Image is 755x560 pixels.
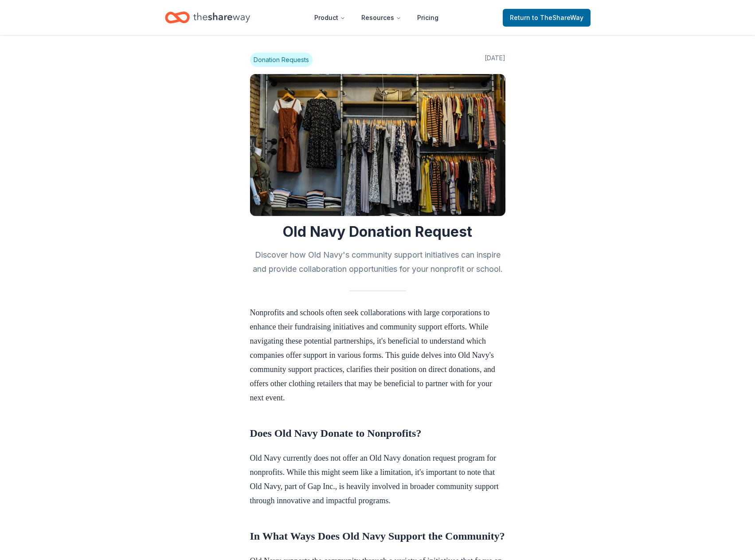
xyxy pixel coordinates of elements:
button: Product [307,9,352,27]
span: [DATE] [485,53,505,67]
span: to TheShareWay [532,14,583,21]
button: Resources [354,9,408,27]
a: Home [165,7,250,28]
nav: Main [307,7,446,28]
span: Donation Requests [250,53,313,67]
a: Pricing [410,9,446,27]
span: Return [510,12,583,23]
a: Returnto TheShareWay [503,9,591,27]
p: Old Navy currently does not offer an Old Navy donation request program for nonprofits. While this... [250,451,505,508]
p: Nonprofits and schools often seek collaborations with large corporations to enhance their fundrai... [250,305,505,405]
h1: Old Navy Donation Request [250,223,505,241]
img: Image for Old Navy Donation Request [250,74,505,216]
h2: In What Ways Does Old Navy Support the Community? [250,529,505,543]
h2: Discover how Old Navy's community support initiatives can inspire and provide collaboration oppor... [250,248,505,276]
h2: Does Old Navy Donate to Nonprofits? [250,426,505,440]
